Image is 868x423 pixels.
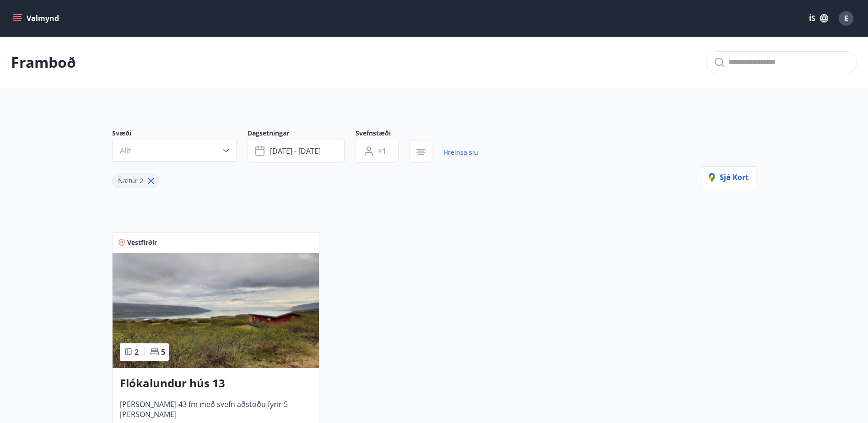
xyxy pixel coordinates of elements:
[113,253,319,368] img: Paella dish
[11,52,76,72] p: Framboð
[844,13,848,23] span: E
[248,140,345,163] button: [DATE] - [DATE]
[709,172,749,182] span: Sjá kort
[118,176,143,185] span: Nætur 2
[135,347,139,357] span: 2
[112,174,159,188] div: Nætur 2
[270,146,321,156] span: [DATE] - [DATE]
[804,10,833,27] button: ÍS
[120,375,312,392] h3: Flókalundur hús 13
[161,347,165,357] span: 5
[127,238,157,247] span: Vestfirðir
[701,166,756,188] button: Sjá kort
[248,129,356,140] span: Dagsetningar
[835,7,857,29] button: E
[443,142,478,163] a: Hreinsa síu
[356,140,399,163] button: +1
[112,140,237,162] button: Allt
[11,10,63,27] button: menu
[378,146,386,156] span: +1
[112,129,248,140] span: Svæði
[356,129,410,140] span: Svefnstæði
[120,146,131,156] span: Allt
